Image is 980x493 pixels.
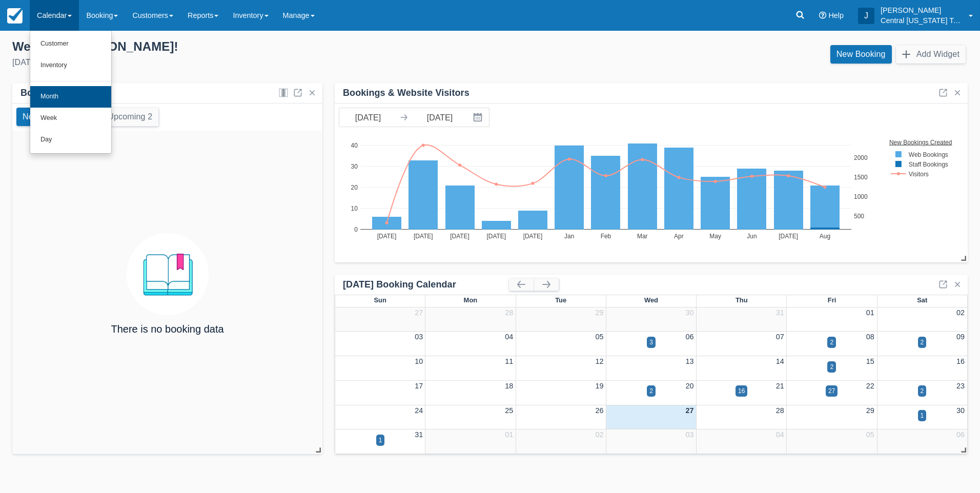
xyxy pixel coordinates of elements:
div: 2 [921,386,924,396]
input: Start Date [339,108,397,127]
span: Thu [736,296,748,304]
button: Interact with the calendar and add the check-in date for your trip. [468,108,489,127]
text: New Bookings Created [890,138,953,146]
span: Mon [464,296,478,304]
div: Welcome , [PERSON_NAME] ! [12,39,482,54]
a: 01 [866,309,874,317]
a: 31 [776,309,784,317]
div: J [858,8,874,24]
a: 02 [595,430,603,439]
a: 05 [595,333,603,341]
img: checkfront-main-nav-mini-logo.png [7,8,23,24]
a: 19 [595,382,603,390]
a: 29 [866,406,874,415]
a: 27 [415,309,423,317]
button: New 0 [16,108,52,126]
a: 10 [415,357,423,365]
a: 16 [956,357,965,365]
a: 24 [415,406,423,415]
a: Customer [30,33,111,55]
span: Sun [374,296,386,304]
a: Week [30,108,111,129]
div: 27 [828,386,835,396]
a: 18 [505,382,513,390]
ul: Calendar [30,31,112,154]
span: Tue [555,296,566,304]
a: 27 [686,406,694,415]
span: Wed [644,296,658,304]
a: 08 [866,333,874,341]
a: 07 [776,333,784,341]
a: 31 [415,430,423,439]
h4: There is no booking data [111,323,223,335]
div: Bookings & Website Visitors [343,87,469,99]
div: 1 [921,411,924,420]
a: Inventory [30,55,111,76]
a: New Booking [830,45,892,64]
div: [DATE] Booking Calendar [343,279,509,291]
a: Month [30,86,111,108]
a: Day [30,129,111,151]
a: 11 [505,357,513,365]
div: [DATE] [12,56,482,69]
a: 06 [686,333,694,341]
a: 28 [776,406,784,415]
div: 2 [649,386,653,396]
a: 13 [686,357,694,365]
a: 01 [505,430,513,439]
a: 05 [866,430,874,439]
a: 09 [956,333,965,341]
a: 15 [866,357,874,365]
a: 25 [505,406,513,415]
i: Help [819,12,826,19]
a: 04 [505,333,513,341]
a: 20 [686,382,694,390]
div: 2 [921,338,924,347]
a: 21 [776,382,784,390]
a: 28 [505,309,513,317]
p: [PERSON_NAME] [881,5,963,15]
a: 22 [866,382,874,390]
div: 16 [738,386,745,396]
input: End Date [411,108,468,127]
a: 17 [415,382,423,390]
a: 04 [776,430,784,439]
div: 1 [379,436,382,445]
a: 23 [956,382,965,390]
a: 02 [956,309,965,317]
a: 30 [686,309,694,317]
a: 30 [956,406,965,415]
div: 2 [830,338,833,347]
div: 3 [649,338,653,347]
span: Fri [828,296,836,304]
a: 29 [595,309,603,317]
a: 14 [776,357,784,365]
a: 06 [956,430,965,439]
span: Help [828,11,844,19]
span: Sat [917,296,927,304]
button: Add Widget [896,45,966,64]
button: Upcoming 2 [101,108,158,126]
div: 2 [830,362,833,372]
a: 26 [595,406,603,415]
a: 12 [595,357,603,365]
p: Central [US_STATE] Tours [881,15,963,26]
img: booking.png [127,233,209,315]
div: Bookings by Month [21,87,107,99]
a: 03 [686,430,694,439]
a: 03 [415,333,423,341]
